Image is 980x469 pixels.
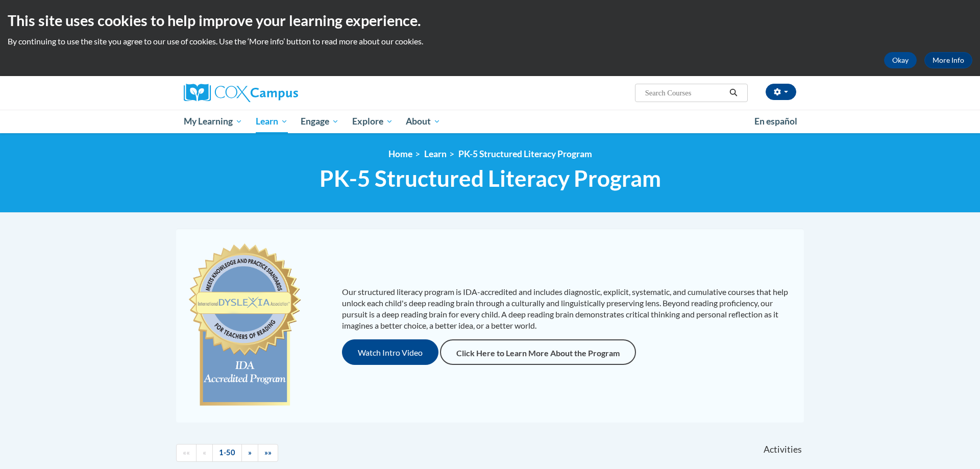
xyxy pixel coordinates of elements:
a: Learn [424,149,447,159]
a: Engage [294,110,346,133]
span: About [406,115,440,128]
img: c477cda6-e343-453b-bfce-d6f9e9818e1c.png [186,239,303,412]
input: Search Courses [644,87,726,99]
span: «« [183,448,190,457]
span: Explore [352,115,393,128]
button: Watch Intro Video [342,339,438,365]
a: About [400,110,448,133]
div: Main menu [168,110,812,133]
p: By continuing to use the site you agree to our use of cookies. Use the ‘More info’ button to read... [8,36,972,47]
span: « [203,448,206,457]
span: » [248,448,252,457]
a: En español [748,111,804,132]
a: PK-5 Structured Literacy Program [458,149,592,159]
a: End [258,444,278,462]
a: Begining [176,444,197,462]
a: Cox Campus [184,84,378,102]
span: »» [264,448,272,457]
span: Engage [301,115,339,128]
a: Click Here to Learn More About the Program [440,339,636,365]
a: Previous [196,444,213,462]
a: More Info [924,52,972,68]
p: Our structured literacy program is IDA-accredited and includes diagnostic, explicit, systematic, ... [342,286,794,331]
span: PK-5 Structured Literacy Program [320,165,661,192]
a: Home [388,149,412,159]
a: My Learning [177,110,249,133]
span: Activities [764,444,802,455]
span: Learn [256,115,288,128]
img: Cox Campus [184,84,298,102]
a: Learn [249,110,295,133]
a: Next [241,444,258,462]
h2: This site uses cookies to help improve your learning experience. [8,10,972,31]
span: My Learning [184,115,242,128]
span: En español [754,116,797,127]
button: Account Settings [766,84,796,100]
a: Explore [346,110,400,133]
button: Search [726,87,741,99]
a: 1-50 [212,444,242,462]
button: Okay [884,52,917,68]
